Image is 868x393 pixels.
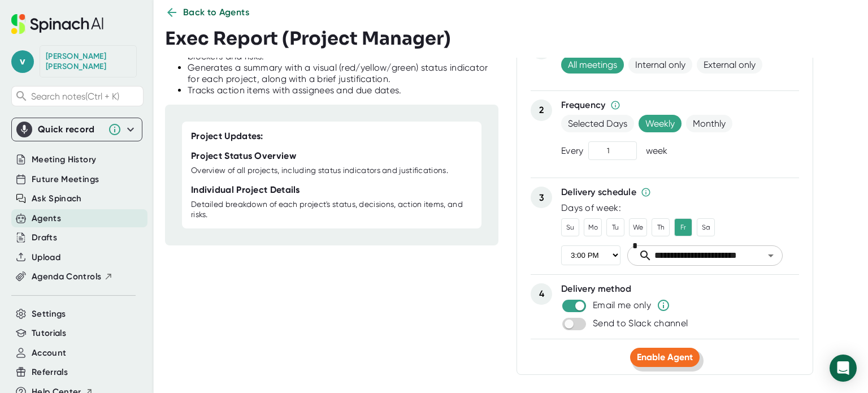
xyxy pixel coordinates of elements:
[32,347,66,360] button: Account
[32,173,99,186] button: Future Meetings
[763,248,779,264] button: Open
[561,202,799,214] div: Days of week:
[686,115,732,132] span: Monthly
[191,184,300,196] div: Individual Project Details
[629,218,647,236] button: We
[674,218,692,236] button: Fr
[630,348,700,367] button: Enable Agent
[639,115,682,132] span: Weekly
[191,200,472,219] div: Detailed breakdown of each project's status, decisions, action items, and risks.
[191,166,448,176] div: Overview of all projects, including status indicators and justifications.
[32,308,66,321] button: Settings
[593,318,688,329] div: Send to Slack channel
[531,187,552,208] div: 3
[561,115,634,132] span: Selected Days
[32,153,96,166] button: Meeting History
[46,51,131,71] div: Vicki Hoff
[38,124,102,135] div: Quick record
[16,118,137,141] div: Quick record
[652,218,670,236] button: Th
[191,131,263,142] div: Project Updates:
[593,300,651,311] div: Email me only
[561,145,584,157] div: Every
[561,283,799,295] div: Delivery method
[11,50,34,73] span: v
[606,218,624,236] button: Tu
[697,56,762,74] span: External only
[830,355,857,382] div: Open Intercom Messenger
[188,85,498,96] div: Tracks action items with assignees and due dates.
[561,56,624,74] span: All meetings
[32,270,101,283] span: Agenda Controls
[32,327,66,340] button: Tutorials
[561,187,636,198] div: Delivery schedule
[165,28,451,49] h3: Exec Report (Project Manager)
[183,6,249,19] span: Back to Agents
[32,192,82,205] button: Ask Spinach
[188,62,498,85] div: Generates a summary with a visual (red/yellow/green) status indicator for each project, along wit...
[584,218,602,236] button: Mo
[531,283,552,305] div: 4
[646,145,668,157] div: week
[32,231,57,244] button: Drafts
[32,366,68,379] button: Referrals
[637,352,693,362] span: Enable Agent
[165,6,249,19] button: Back to Agents
[561,100,606,111] div: Frequency
[561,218,579,236] button: Su
[31,91,140,102] span: Search notes (Ctrl + K)
[628,56,692,74] span: Internal only
[191,150,296,162] div: Project Status Overview
[697,218,715,236] button: Sa
[32,212,61,225] button: Agents
[32,251,60,264] button: Upload
[531,100,552,121] div: 2
[32,270,113,283] button: Agenda Controls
